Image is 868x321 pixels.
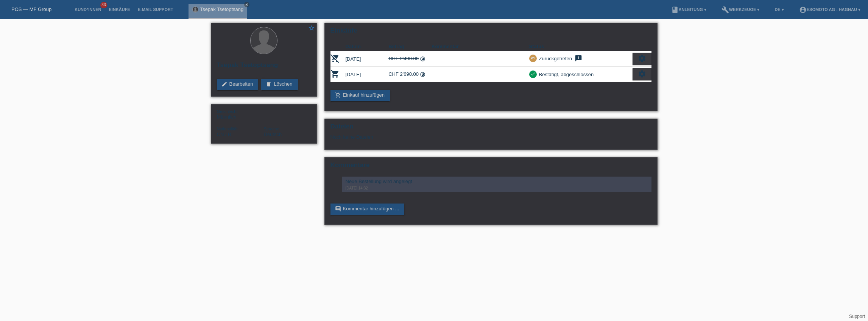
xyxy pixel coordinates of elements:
a: commentKommentar hinzufügen ... [330,204,405,215]
div: Männlich [217,108,264,120]
a: account_circleEsomoto AG - Hagnau ▾ [795,7,864,12]
th: Status [529,42,633,51]
h2: Einkäufe [330,27,651,38]
span: Geschlecht [217,109,238,114]
h2: Dateien [330,123,651,134]
h2: Kommentare [330,161,651,173]
a: E-Mail Support [134,7,177,12]
a: add_shopping_cartEinkauf hinzufügen [330,90,390,101]
i: settings [638,70,646,78]
i: delete [266,81,272,87]
a: editBearbeiten [217,79,259,90]
i: star_border [308,25,315,31]
a: POS — MF Group [11,6,51,12]
span: Deutsch [264,132,282,137]
i: add_shopping_cart [335,92,341,98]
th: Kommentar [432,42,529,51]
a: star_border [308,25,315,33]
div: Zurückgetreten [537,55,572,63]
i: POSP00020691 [330,69,340,78]
h2: Tsepak Tsetoptsang [217,61,311,73]
i: book [671,6,679,14]
a: DE ▾ [771,7,787,12]
a: Support [849,314,865,319]
i: Fixe Raten (24 Raten) [420,72,425,77]
div: Neue Bestellung wird angelegt [346,179,648,184]
a: Einkäufe [105,7,134,12]
a: bookAnleitung ▾ [667,7,710,12]
i: check [530,71,536,77]
span: 33 [100,2,107,8]
div: [DATE] 14:32 [346,186,648,190]
i: undo [530,55,536,61]
td: [DATE] [346,51,389,67]
td: [DATE] [346,67,389,82]
a: deleteLöschen [261,79,298,90]
i: feedback [574,55,583,62]
a: Tsepak Tsetoptsang [200,6,244,12]
span: Sprache [264,127,279,131]
span: Nationalität [217,127,238,131]
a: close [244,2,249,7]
i: POSP00020642 [330,54,340,63]
i: settings [638,54,646,63]
i: build [722,6,729,14]
a: buildWerkzeuge ▾ [718,7,764,12]
a: Kund*innen [71,7,105,12]
i: edit [221,81,228,87]
i: close [245,3,249,6]
th: Datum [346,42,389,51]
span: China / B / 29.09.2002 [217,132,231,137]
div: Noch keine Dateien [330,134,562,140]
th: Betrag [388,42,432,51]
div: Bestätigt, abgeschlossen [537,70,594,78]
i: account_circle [799,6,807,14]
td: CHF 2'690.00 [388,67,432,82]
i: comment [335,206,341,212]
td: CHF 2'490.00 [388,51,432,67]
i: Fixe Raten (24 Raten) [420,56,425,62]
